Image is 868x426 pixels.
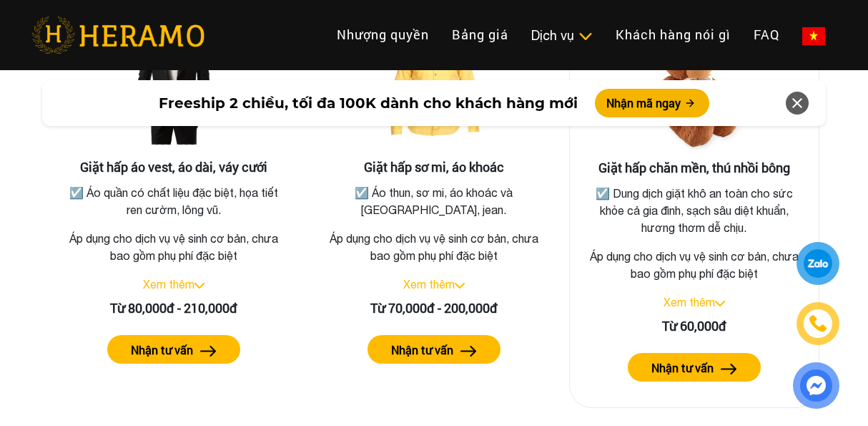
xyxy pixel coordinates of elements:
[320,160,548,175] h3: Giặt hấp sơ mi, áo khoác
[807,313,829,334] img: phone-icon
[797,303,839,344] a: phone-icon
[715,301,725,306] img: arrow_down.svg
[320,230,548,264] p: Áp dụng cho dịch vụ vệ sinh cơ bản, chưa bao gồm phụ phí đặc biệt
[320,335,548,364] a: Nhận tư vấn arrow
[200,346,217,357] img: arrow
[651,359,714,377] label: Nhận tư vấn
[802,27,825,45] img: vn-flag.png
[368,335,500,364] button: Nhận tư vấn
[131,342,193,359] label: Nhận tư vấn
[742,19,791,50] a: FAQ
[460,346,477,357] img: arrow
[581,160,807,176] h3: Giặt hấp chăn mền, thú nhồi bông
[60,335,287,364] a: Nhận tư vấn arrow
[60,160,287,175] h3: Giặt hấp áo vest, áo dài, váy cưới
[63,184,285,218] p: ☑️ Áo quần có chất liệu đặc biệt, họa tiết ren cườm, lông vũ.
[440,19,520,50] a: Bảng giá
[664,296,715,309] a: Xem thêm
[60,299,287,318] div: Từ 80,000đ - 210,000đ
[391,342,453,359] label: Nhận tư vấn
[581,248,807,282] p: Áp dụng cho dịch vụ vệ sinh cơ bản, chưa bao gồm phụ phí đặc biệt
[60,230,287,264] p: Áp dụng cho dịch vụ vệ sinh cơ bản, chưa bao gồm phụ phí đặc biệt
[325,19,440,50] a: Nhượng quyền
[604,19,742,50] a: Khách hàng nói gì
[581,353,807,382] a: Nhận tư vấn arrow
[159,92,578,114] span: Freeship 2 chiều, tối đa 100K dành cho khách hàng mới
[403,278,455,291] a: Xem thêm
[143,278,194,291] a: Xem thêm
[455,283,465,289] img: arrow_down.svg
[584,185,804,236] p: ☑️ Dung dịch giặt khô an toàn cho sức khỏe cả gia đình, sạch sâu diệt khuẩn, hương thơm dễ chịu.
[31,16,204,54] img: heramo-logo.png
[721,364,737,374] img: arrow
[578,29,593,44] img: subToggleIcon
[320,299,548,318] div: Từ 70,000đ - 200,000đ
[531,26,593,45] div: Dịch vụ
[194,283,204,289] img: arrow_down.svg
[581,316,807,336] div: Từ 60,000đ
[323,184,545,218] p: ☑️ Áo thun, sơ mi, áo khoác và [GEOGRAPHIC_DATA], jean.
[595,89,709,117] button: Nhận mã ngay
[107,335,240,364] button: Nhận tư vấn
[628,353,761,382] button: Nhận tư vấn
